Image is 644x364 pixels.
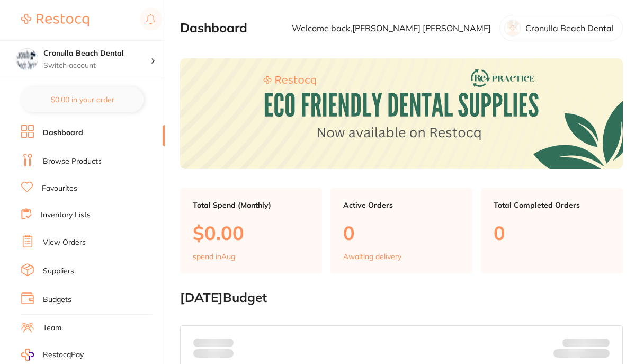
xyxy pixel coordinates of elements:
[193,252,235,261] p: spend in Aug
[21,14,89,26] img: Restocq Logo
[21,349,84,361] a: RestocqPay
[180,58,623,169] img: Dashboard
[553,347,610,360] p: Remaining:
[330,188,472,274] a: Active Orders0Awaiting delivery
[42,183,77,194] a: Favourites
[21,87,144,112] button: $0.00 in your order
[43,350,84,360] span: RestocqPay
[43,128,83,138] a: Dashboard
[43,323,61,333] a: Team
[193,347,234,360] p: month
[16,49,38,70] img: Cronulla Beach Dental
[481,188,623,274] a: Total Completed Orders0
[180,21,247,35] h2: Dashboard
[41,210,91,220] a: Inventory Lists
[343,222,460,244] p: 0
[43,237,86,248] a: View Orders
[21,8,89,32] a: Restocq Logo
[591,351,610,360] strong: $0.00
[43,156,102,167] a: Browse Products
[494,201,610,209] p: Total Completed Orders
[180,290,623,305] h2: [DATE] Budget
[193,339,234,347] p: Spent:
[43,60,150,71] p: Switch account
[292,23,491,33] p: Welcome back, [PERSON_NAME] [PERSON_NAME]
[525,23,614,33] p: Cronulla Beach Dental
[562,339,610,347] p: Budget:
[21,349,34,361] img: RestocqPay
[193,222,309,244] p: $0.00
[43,295,71,305] a: Budgets
[343,201,460,209] p: Active Orders
[215,338,234,348] strong: $0.00
[343,252,401,261] p: Awaiting delivery
[494,222,610,244] p: 0
[193,201,309,209] p: Total Spend (Monthly)
[180,188,322,274] a: Total Spend (Monthly)$0.00spend inAug
[589,338,610,348] strong: $NaN
[43,48,150,59] h4: Cronulla Beach Dental
[43,266,74,277] a: Suppliers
